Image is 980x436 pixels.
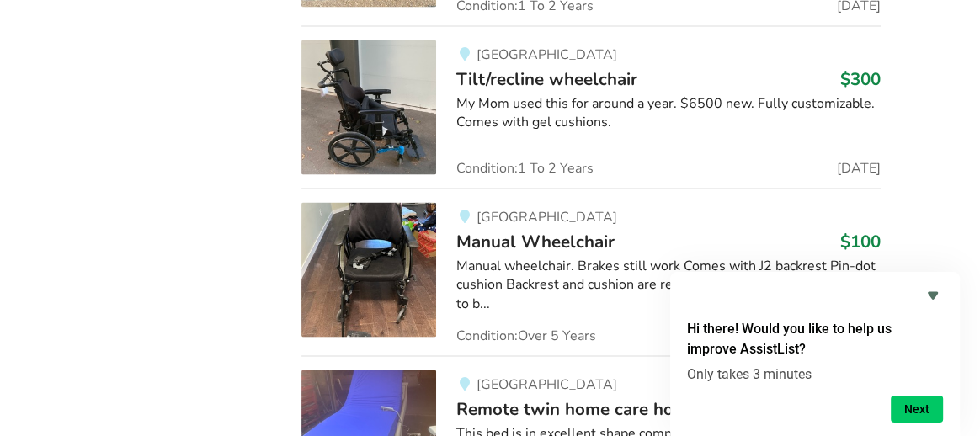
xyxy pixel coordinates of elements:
[456,329,596,343] span: Condition: Over 5 Years
[456,257,880,315] div: Manual wheelchair. Brakes still work Comes with J2 backrest Pin-dot cushion Backrest and cushion ...
[477,208,617,226] span: [GEOGRAPHIC_DATA]
[687,366,943,382] p: Only takes 3 minutes
[456,67,637,91] span: Tilt/recline wheelchair
[687,285,943,423] div: Hi there! Would you like to help us improve AssistList?
[301,189,880,356] a: mobility-manual wheelchair[GEOGRAPHIC_DATA]Manual Wheelchair$100Manual wheelchair. Brakes still w...
[301,203,436,338] img: mobility-manual wheelchair
[301,40,436,175] img: mobility-tilt/recline wheelchair
[840,231,881,253] h3: $100
[840,68,881,90] h3: $300
[456,94,880,133] div: My Mom used this for around a year. $6500 new. Fully customizable. Comes with gel cushions.
[301,26,880,189] a: mobility-tilt/recline wheelchair[GEOGRAPHIC_DATA]Tilt/recline wheelchair$300My Mom used this for ...
[687,319,943,359] h2: Hi there! Would you like to help us improve AssistList?
[477,375,617,394] span: [GEOGRAPHIC_DATA]
[456,397,753,421] span: Remote twin home care hospital bed
[456,230,615,253] span: Manual Wheelchair
[923,285,943,306] button: Hide survey
[891,396,943,423] button: Next question
[477,45,617,64] span: [GEOGRAPHIC_DATA]
[837,162,881,175] span: [DATE]
[456,162,594,175] span: Condition: 1 To 2 Years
